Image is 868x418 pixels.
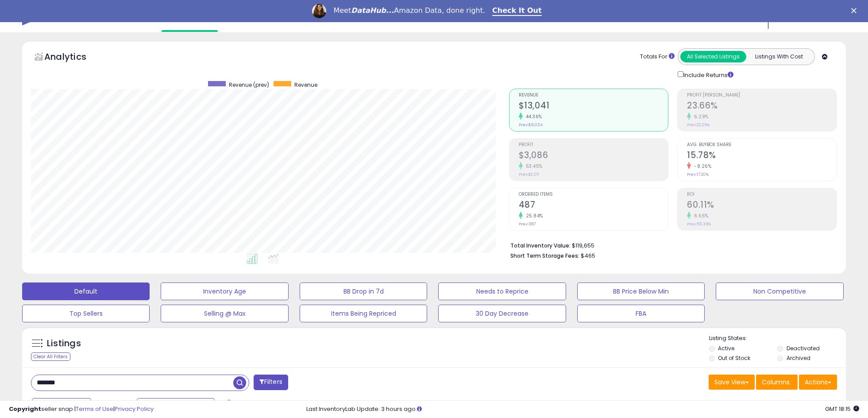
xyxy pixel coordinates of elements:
[47,337,81,350] h5: Listings
[519,122,543,128] small: Prev: $9,034
[825,405,859,413] span: 2025-10-12 18:15 GMT
[22,305,150,322] button: Top Sellers
[774,12,845,32] a: Hi [PERSON_NAME]
[687,150,837,162] h2: 15.78%
[671,70,744,80] div: Include Returns
[577,283,705,300] button: BB Price Below Min
[438,305,566,322] button: 30 Day Decrease
[492,6,542,16] a: Check It Out
[523,113,542,120] small: 44.36%
[519,200,668,212] h2: 487
[523,213,543,219] small: 25.84%
[31,352,70,361] div: Clear All Filters
[709,375,755,390] button: Save View
[787,344,820,352] label: Deactivated
[300,305,427,322] button: Items Being Repriced
[691,113,709,120] small: 6.29%
[510,242,571,249] b: Total Inventory Value:
[161,283,288,300] button: Inventory Age
[640,53,675,61] div: Totals For
[294,81,317,89] span: Revenue
[718,344,734,352] label: Active
[519,143,668,147] span: Profit
[687,192,837,197] span: ROI
[687,122,710,128] small: Prev: 22.26%
[687,200,837,212] h2: 60.11%
[351,6,394,15] i: DataHub...
[680,51,746,62] button: All Selected Listings
[716,283,843,300] button: Non Competitive
[519,150,668,162] h2: $3,086
[687,221,711,227] small: Prev: 56.36%
[44,50,104,65] h5: Analytics
[22,283,150,300] button: Default
[510,240,830,250] li: $119,655
[691,213,709,219] small: 6.65%
[577,305,705,322] button: FBA
[581,252,595,260] span: $465
[687,101,837,112] h2: 23.66%
[115,405,154,413] a: Privacy Policy
[691,163,711,170] small: -8.26%
[32,398,91,413] button: Last 7 Days
[756,375,798,390] button: Columns
[519,172,539,177] small: Prev: $2,011
[687,93,837,98] span: Profit [PERSON_NAME]
[746,51,812,62] button: Listings With Cost
[519,93,668,98] span: Revenue
[76,405,113,413] a: Terms of Use
[306,405,859,414] div: Last InventoryLab Update: 3 hours ago.
[851,8,860,13] div: Close
[787,354,810,362] label: Archived
[137,398,215,413] button: Sep-28 - Oct-04
[9,405,154,414] div: seller snap | |
[523,163,543,170] small: 53.45%
[254,375,288,390] button: Filters
[312,4,326,18] img: Profile image for Georgie
[799,375,837,390] button: Actions
[438,283,566,300] button: Needs to Reprice
[519,221,536,227] small: Prev: 387
[229,81,269,89] span: Revenue (prev)
[709,334,846,343] p: Listing States:
[510,252,579,259] b: Short Term Storage Fees:
[9,405,41,413] strong: Copyright
[519,101,668,112] h2: $13,041
[161,305,288,322] button: Selling @ Max
[687,172,709,177] small: Prev: 17.20%
[333,6,485,15] div: Meet Amazon Data, done right.
[762,378,790,387] span: Columns
[300,283,427,300] button: BB Drop in 7d
[718,354,750,362] label: Out of Stock
[519,192,668,197] span: Ordered Items
[687,143,837,147] span: Avg. Buybox Share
